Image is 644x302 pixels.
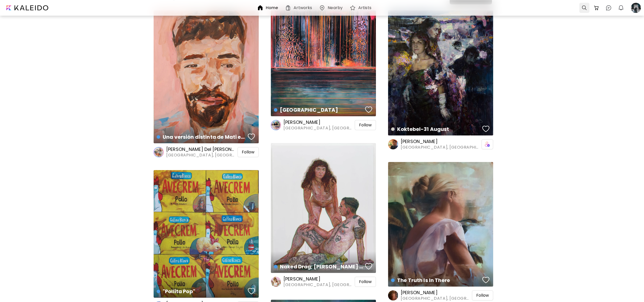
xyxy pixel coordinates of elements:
a: [PERSON_NAME][GEOGRAPHIC_DATA], [GEOGRAPHIC_DATA]Follow [271,276,376,288]
h6: [PERSON_NAME] [401,290,471,296]
img: cart [593,5,600,11]
a: Naked Drag; [PERSON_NAME] and Zorrofavoriteshttps://cdn.kaleido.art/CDN/Artwork/57650/Primary/med... [271,143,376,273]
span: [GEOGRAPHIC_DATA], [GEOGRAPHIC_DATA] [283,125,354,131]
h4: Koktebel-31 August [391,125,481,133]
span: [GEOGRAPHIC_DATA], [GEOGRAPHIC_DATA] [283,282,354,288]
h6: Artists [358,6,371,10]
img: icon [485,142,490,147]
h4: [GEOGRAPHIC_DATA] [274,106,364,114]
button: favorites [247,132,256,142]
img: bellIcon [618,5,624,11]
span: Follow [242,150,254,155]
button: favorites [481,275,491,285]
span: Follow [359,279,372,284]
a: Artworks [285,5,314,11]
h6: Home [266,6,278,10]
h6: [PERSON_NAME] [283,119,354,125]
span: [GEOGRAPHIC_DATA], [GEOGRAPHIC_DATA] [401,145,481,150]
a: [PERSON_NAME][GEOGRAPHIC_DATA], [GEOGRAPHIC_DATA]icon [388,138,493,150]
h6: [PERSON_NAME] [401,138,481,145]
a: "Pollita Pop"favoriteshttps://cdn.kaleido.art/CDN/Artwork/147458/Primary/medium.webp?updated=656487 [154,170,259,298]
a: Artists [350,5,373,11]
h6: [PERSON_NAME] [283,276,354,282]
div: Follow [237,147,259,157]
a: Nearby [319,5,345,11]
span: [GEOGRAPHIC_DATA], [GEOGRAPHIC_DATA] [401,296,471,301]
div: Follow [472,290,493,300]
div: Follow [355,120,376,130]
span: Follow [476,293,489,298]
h4: The Truth Is In There [391,276,481,284]
button: favorites [364,261,373,271]
div: Follow [355,277,376,287]
button: favorites [247,286,256,296]
button: favorites [364,105,373,115]
button: bellIcon [617,4,625,12]
h6: [PERSON_NAME] Del [PERSON_NAME] [166,146,236,152]
a: [PERSON_NAME] Del [PERSON_NAME][GEOGRAPHIC_DATA], [GEOGRAPHIC_DATA]Follow [154,146,259,158]
h4: Naked Drag; [PERSON_NAME] and Zorro [274,263,364,270]
a: The Truth Is In Therefavoriteshttps://cdn.kaleido.art/CDN/Artwork/7893/Primary/medium.webp?update... [388,162,493,286]
a: Home [257,5,280,11]
a: [PERSON_NAME][GEOGRAPHIC_DATA], [GEOGRAPHIC_DATA]Follow [388,290,493,301]
a: Una versión distinta de Mati en mi metaverso.favoriteshttps://cdn.kaleido.art/CDN/Artwork/75988/P... [154,10,259,143]
span: Follow [359,123,372,128]
h4: Una versión distinta de Mati en mi metaverso. [157,133,246,141]
h6: Artworks [294,6,312,10]
h4: "Pollita Pop" [157,288,246,295]
a: [GEOGRAPHIC_DATA]favoriteshttps://cdn.kaleido.art/CDN/Artwork/141616/Primary/medium.webp?updated=... [271,10,376,116]
a: Koktebel-31 Augustfavoriteshttps://cdn.kaleido.art/CDN/Artwork/82284/Primary/medium.webp?updated=... [388,10,493,135]
a: [PERSON_NAME][GEOGRAPHIC_DATA], [GEOGRAPHIC_DATA]Follow [271,119,376,131]
img: chatIcon [606,5,612,11]
span: [GEOGRAPHIC_DATA], [GEOGRAPHIC_DATA] [166,152,236,158]
h6: Nearby [328,6,343,10]
button: favorites [481,124,491,134]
